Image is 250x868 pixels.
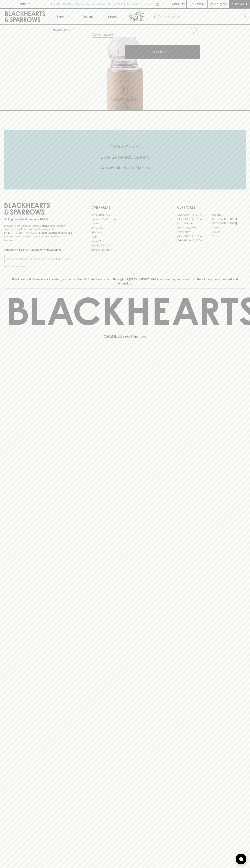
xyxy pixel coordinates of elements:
[177,230,211,234] a: Fitzroy North
[239,857,243,861] img: bubble-icon
[163,14,243,20] input: Try "Pinot noir"
[91,226,159,230] a: Contact Us
[4,265,73,268] p: We will never spam you
[177,221,211,225] a: Brunswick West
[91,248,159,252] a: Terms & Conditions
[125,45,200,59] button: ADD TO CART
[211,225,246,230] a: Fitzroy
[91,221,159,226] a: Careers
[4,154,246,160] h5: Uber Same-Day Delivery
[108,14,117,19] p: Stores
[7,256,55,262] input: e.g. jane@blackheartsandsparrows.com.au
[4,130,246,189] div: Call to action block
[7,277,243,286] p: Blackhearts & Sparrows acknowledges the traditional Custodians of land throughout [GEOGRAPHIC_DAT...
[211,217,246,221] a: [GEOGRAPHIC_DATA]
[91,243,159,248] a: Shipping Information
[91,33,114,38] button: Add to wishlist
[50,37,200,110] img: 17109.png
[50,9,75,24] button: Shop
[56,257,71,261] p: SUBSCRIBE
[188,26,198,35] button: Add to wishlist
[211,234,246,238] a: Prahran
[211,213,246,217] a: Braddon
[64,28,72,31] a: SHOP
[210,2,218,6] p: $0.00
[91,205,159,210] p: OTHER AREAS
[91,217,159,221] a: Business & Bulk Gifting
[172,2,185,6] p: Wishlist
[224,3,226,5] p: 0
[4,218,73,221] p: Sibling owned and run since [DATE]
[177,238,211,243] a: [GEOGRAPHIC_DATA]
[195,2,204,6] p: Login
[153,50,172,54] p: ADD TO CART
[177,213,211,217] a: [GEOGRAPHIC_DATA]
[100,9,125,24] a: Stores
[177,217,211,221] a: [GEOGRAPHIC_DATA]
[91,230,159,235] a: Gift Cards
[82,14,93,19] p: Tastings
[91,239,159,243] a: Privacy Policy
[91,213,159,217] a: Bottle Drop FAQ's
[177,205,246,210] p: OUR STORES
[177,234,211,238] a: [GEOGRAPHIC_DATA]
[55,255,73,263] button: SUBSCRIBE
[39,231,72,234] strong: Liquor License #32064953
[4,248,73,252] p: Subscribe to The Blackhearts Newsletter
[4,144,246,150] h5: Click & Collect
[211,221,246,225] a: [GEOGRAPHIC_DATA]
[75,9,100,24] a: Tastings
[4,224,73,242] p: It is against the law to sell or supply alcohol to, or to obtain alcohol on behalf of a person un...
[91,235,159,239] a: FAQ's
[19,2,31,6] p: FIND US
[56,14,64,19] p: Shop
[211,230,246,234] a: Geelong
[53,28,61,31] a: HOME
[4,165,246,171] h5: Across Melbourne Metro
[177,225,211,230] a: [PERSON_NAME]
[231,2,247,6] p: Checkout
